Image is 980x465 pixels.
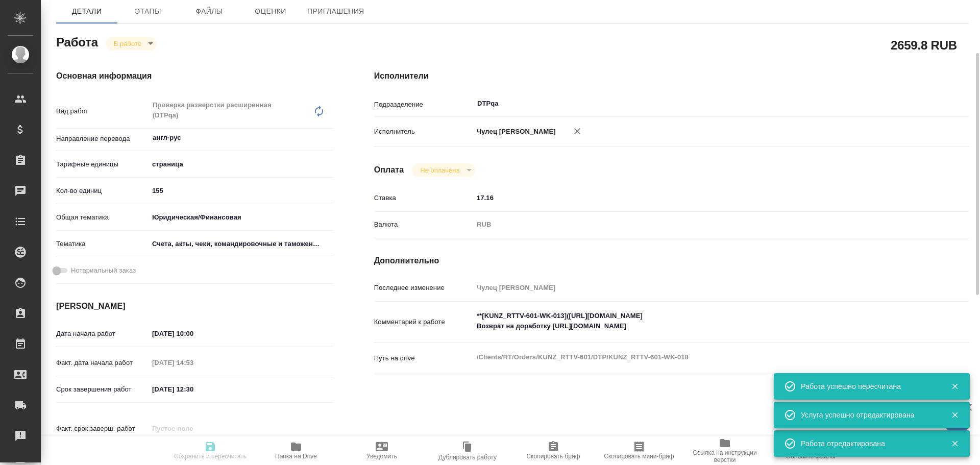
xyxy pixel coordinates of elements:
[56,384,149,395] p: Срок завершения работ
[374,317,473,327] p: Комментарий к работе
[417,166,462,175] button: Не оплачена
[374,219,473,230] p: Валюта
[374,100,473,110] p: Подразделение
[604,453,674,460] span: Скопировать мини-бриф
[56,358,149,368] p: Факт. дата начала работ
[111,39,144,48] button: В работе
[124,5,173,18] span: Этапы
[473,349,919,366] textarea: /Clients/RT/Orders/KUNZ_RTTV-601/DTP/KUNZ_RTTV-601-WK-018
[56,300,333,312] h4: [PERSON_NAME]
[914,103,916,105] button: Open
[56,424,149,434] p: Факт. срок заверш. работ
[801,381,936,391] div: Работа успешно пересчитана
[596,436,682,465] button: Скопировать мини-бриф
[473,127,556,137] p: Чулец [PERSON_NAME]
[56,106,149,116] p: Вид работ
[688,449,762,463] span: Ссылка на инструкции верстки
[56,186,149,196] p: Кол-во единиц
[167,436,253,465] button: Сохранить и пересчитать
[56,212,149,223] p: Общая тематика
[56,329,149,339] p: Дата начала работ
[149,209,333,226] div: Юридическая/Финансовая
[374,255,969,267] h4: Дополнительно
[149,156,333,173] div: страница
[473,307,919,335] textarea: **[KUNZ_RTTV-601-WK-013]([URL][DOMAIN_NAME] Возврат на доработку [URL][DOMAIN_NAME]
[425,436,510,465] button: Дублировать работу
[56,32,98,51] h2: Работа
[253,436,339,465] button: Папка на Drive
[366,453,397,460] span: Уведомить
[473,216,919,233] div: RUB
[185,5,234,18] span: Файлы
[412,163,475,177] div: В работе
[944,410,965,420] button: Закрыть
[438,454,497,461] span: Дублировать работу
[339,436,425,465] button: Уведомить
[149,355,238,370] input: Пустое поле
[891,36,957,54] h2: 2659.8 RUB
[526,453,580,460] span: Скопировать бриф
[149,183,333,198] input: ✎ Введи что-нибудь
[374,70,969,82] h4: Исполнители
[374,193,473,203] p: Ставка
[328,137,330,139] button: Open
[374,164,404,176] h4: Оплата
[246,5,295,18] span: Оценки
[566,120,589,142] button: Удалить исполнителя
[473,280,919,295] input: Пустое поле
[275,453,317,460] span: Папка на Drive
[62,5,111,18] span: Детали
[149,235,333,253] div: Счета, акты, чеки, командировочные и таможенные документы
[682,436,768,465] button: Ссылка на инструкции верстки
[801,438,936,449] div: Работа отредактирована
[768,436,853,465] button: Обновить файлы
[56,70,333,82] h4: Основная информация
[510,436,596,465] button: Скопировать бриф
[149,382,238,397] input: ✎ Введи что-нибудь
[374,127,473,137] p: Исполнитель
[56,239,149,249] p: Тематика
[374,353,473,363] p: Путь на drive
[473,190,919,205] input: ✎ Введи что-нибудь
[944,439,965,448] button: Закрыть
[307,5,364,18] span: Приглашения
[149,326,238,341] input: ✎ Введи что-нибудь
[56,159,149,169] p: Тарифные единицы
[106,37,157,51] div: В работе
[374,283,473,293] p: Последнее изменение
[174,453,247,460] span: Сохранить и пересчитать
[944,382,965,391] button: Закрыть
[801,410,936,420] div: Услуга успешно отредактирована
[71,265,136,276] span: Нотариальный заказ
[56,134,149,144] p: Направление перевода
[149,421,238,436] input: Пустое поле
